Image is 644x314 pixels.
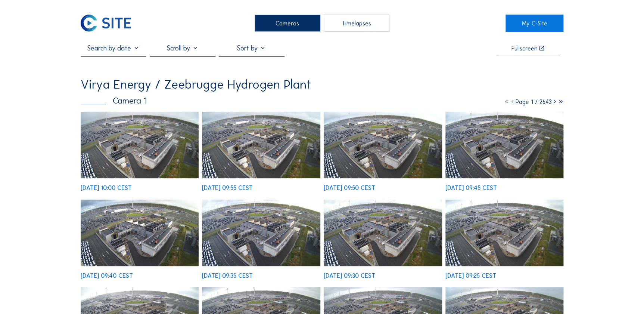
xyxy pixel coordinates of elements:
img: image_53815027 [81,112,199,178]
a: C-SITE Logo [81,15,139,31]
img: image_53814358 [202,200,320,266]
div: Camera 1 [81,96,147,105]
div: [DATE] 09:25 CEST [445,273,496,278]
div: [DATE] 09:30 CEST [324,273,375,278]
img: image_53814067 [445,200,564,266]
div: Virya Energy / Zeebrugge Hydrogen Plant [81,78,311,91]
a: My C-Site [505,15,563,31]
div: Timelapses [324,15,389,31]
div: [DATE] 09:35 CEST [202,273,253,278]
div: [DATE] 10:00 CEST [81,185,132,191]
img: image_53814505 [81,200,199,266]
div: [DATE] 09:55 CEST [202,185,253,191]
img: C-SITE Logo [81,15,131,31]
img: image_53814216 [324,200,442,266]
div: [DATE] 09:40 CEST [81,273,133,278]
img: image_53814807 [324,112,442,178]
div: Cameras [255,15,320,31]
div: [DATE] 09:50 CEST [324,185,375,191]
div: Fullscreen [511,45,537,51]
div: [DATE] 09:45 CEST [445,185,497,191]
img: image_53815011 [202,112,320,178]
img: image_53814651 [445,112,564,178]
input: Search by date 󰅀 [81,44,146,52]
span: Page 1 / 2643 [515,98,551,105]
